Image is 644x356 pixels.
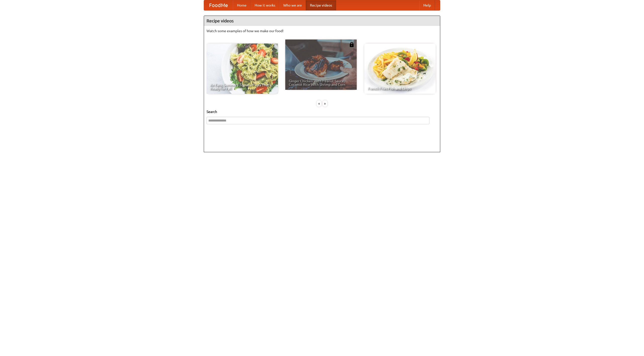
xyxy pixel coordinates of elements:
[419,0,435,10] a: Help
[279,0,306,10] a: Who we are
[364,44,436,94] a: French Fries Fish and Chips
[368,87,432,90] span: French Fries Fish and Chips
[306,0,336,10] a: Recipe videos
[207,109,437,114] h5: Search
[349,42,354,47] img: 483408.png
[204,16,440,26] h4: Recipe videos
[317,100,321,107] div: «
[204,0,233,10] a: FoodMe
[207,44,278,94] a: An Easy, Summery Tomato Pasta That's Ready for Fall
[210,83,274,90] span: An Easy, Summery Tomato Pasta That's Ready for Fall
[207,28,437,33] p: Watch some examples of how we make our food!
[323,100,327,107] div: »
[251,0,279,10] a: How it works
[233,0,251,10] a: Home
